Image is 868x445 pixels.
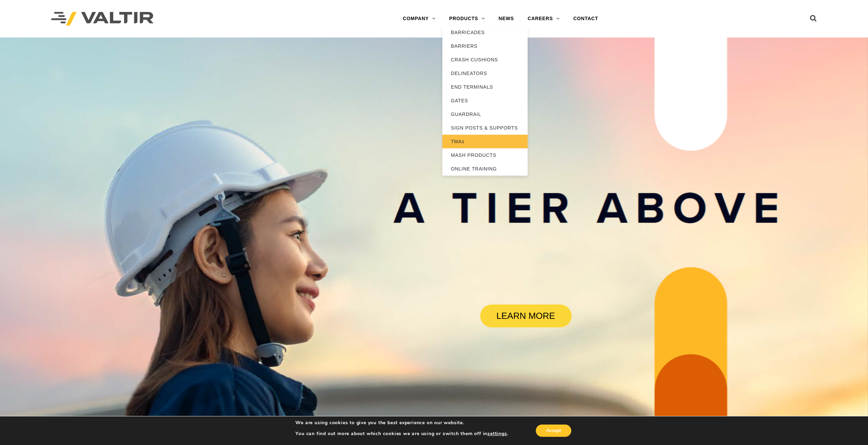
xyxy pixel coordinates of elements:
a: COMPANY [396,12,442,26]
a: MASH PRODUCTS [442,148,528,162]
a: TMAs [442,135,528,148]
a: BARRICADES [442,26,528,39]
a: BARRIERS [442,39,528,53]
a: ONLINE TRAINING [442,162,528,176]
img: Valtir [51,12,153,26]
a: CAREERS [521,12,567,26]
a: DELINEATORS [442,66,528,80]
p: We are using cookies to give you the best experience on our website. [295,420,508,426]
a: GATES [442,94,528,107]
a: LEARN MORE [480,305,572,327]
p: You can find out more about which cookies we are using or switch them off in . [295,431,508,437]
button: Accept [536,425,571,437]
a: NEWS [492,12,521,26]
a: SIGN POSTS & SUPPORTS [442,121,528,135]
a: PRODUCTS [442,12,492,26]
a: CONTACT [567,12,605,26]
a: GUARDRAIL [442,107,528,121]
a: END TERMINALS [442,80,528,94]
a: CRASH CUSHIONS [442,53,528,66]
button: settings [487,431,507,437]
